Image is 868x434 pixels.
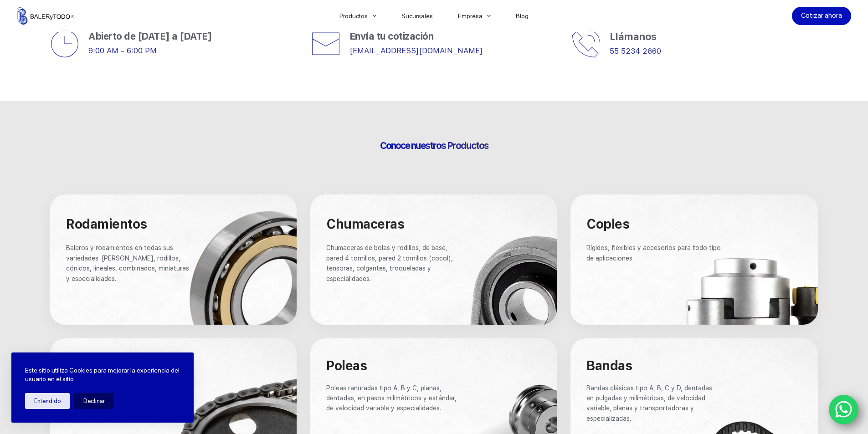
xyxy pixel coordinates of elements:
[17,7,74,25] img: Balerytodo
[380,140,488,151] span: Conoce nuestros Productos
[88,31,212,42] span: Abierto de [DATE] a [DATE]
[88,46,157,55] span: 9:00 AM - 6:00 PM
[610,31,657,42] span: Llámanos
[586,358,632,373] span: Bandas
[792,7,851,25] a: Cotizar ahora
[25,366,180,384] p: Este sitio utiliza Cookies para mejorar la experiencia del usuario en el sitio.
[74,393,114,409] button: Declinar
[326,216,404,232] span: Chumaceras
[326,358,367,373] span: Poleas
[349,46,483,55] a: [EMAIL_ADDRESS][DOMAIN_NAME]
[586,384,714,422] span: Bandas clásicas tipo A, B, C y D, dentadas en pulgadas y milimétricas, de velocidad variable, pla...
[586,216,629,232] span: Coples
[829,395,859,425] a: WhatsApp
[326,244,455,282] span: Chumaceras de bolas y rodillos, de base, pared 4 tornillos, pared 2 tornillos (cocol), tensoras, ...
[66,216,147,232] span: Rodamientos
[610,46,661,56] a: 55 5234 2660
[586,244,723,261] span: Rígidos, flexibles y accesorios para todo tipo de aplicaciones.
[66,244,191,282] span: Baleros y rodamientos en todas sus variedades. [PERSON_NAME], rodillos, cónicos, lineales, combin...
[25,393,70,409] button: Entendido
[349,31,434,42] span: Envía tu cotización
[326,384,458,412] span: Poleas ranuradas tipo A, B y C, planas, dentadas, en pasos milimétricos y estándar, de velocidad ...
